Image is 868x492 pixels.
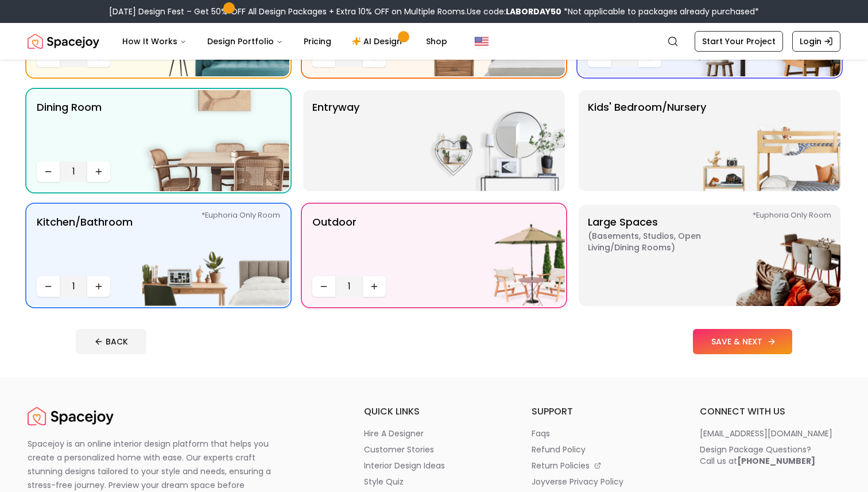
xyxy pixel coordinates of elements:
[693,329,792,354] button: SAVE & NEXT
[64,280,83,293] span: 1
[506,6,561,17] b: LABORDAY50
[294,30,340,53] a: Pricing
[76,329,146,354] button: BACK
[532,476,623,487] p: joyverse privacy policy
[142,90,289,191] img: Dining Room
[532,428,550,439] p: faqs
[364,428,424,439] p: hire a designer
[364,444,434,455] p: customer stories
[28,30,99,53] img: Spacejoy Logo
[364,428,505,439] a: hire a designer
[737,455,815,467] b: [PHONE_NUMBER]
[588,99,706,182] p: Kids' Bedroom/Nursery
[28,30,99,53] a: Spacejoy
[532,476,672,487] a: joyverse privacy policy
[37,276,60,297] button: Decrease quantity
[312,276,335,297] button: Decrease quantity
[364,460,505,471] a: interior design ideas
[340,280,358,293] span: 1
[28,405,114,428] img: Spacejoy Logo
[417,30,456,53] a: Shop
[87,276,110,297] button: Increase quantity
[113,30,196,53] button: How It Works
[363,276,386,297] button: Increase quantity
[700,428,832,439] p: [EMAIL_ADDRESS][DOMAIN_NAME]
[532,444,586,455] p: refund policy
[532,405,672,419] h6: support
[37,99,102,157] p: Dining Room
[700,444,840,467] a: Design Package Questions?Call us at[PHONE_NUMBER]
[418,90,565,191] img: entryway
[467,6,561,17] span: Use code:
[343,30,414,53] a: AI Design
[532,460,672,471] a: return policies
[561,6,759,17] span: *Not applicable to packages already purchased*
[792,31,840,52] a: Login
[364,444,505,455] a: customer stories
[418,205,565,306] img: Outdoor
[700,405,840,419] h6: connect with us
[364,476,505,487] a: style quiz
[475,34,489,48] img: United States
[28,405,114,428] a: Spacejoy
[28,23,840,60] nav: Global
[37,161,60,182] button: Decrease quantity
[113,30,456,53] nav: Main
[532,444,672,455] a: refund policy
[695,31,783,52] a: Start Your Project
[700,444,815,467] div: Design Package Questions? Call us at
[312,214,356,272] p: Outdoor
[64,165,83,179] span: 1
[588,214,731,297] p: Large Spaces
[693,205,840,306] img: Large Spaces *Euphoria Only
[364,476,404,487] p: style quiz
[142,205,289,306] img: Kitchen/Bathroom *Euphoria Only
[312,99,359,182] p: entryway
[364,405,505,419] h6: quick links
[87,161,110,182] button: Increase quantity
[364,460,445,471] p: interior design ideas
[700,428,840,439] a: [EMAIL_ADDRESS][DOMAIN_NAME]
[109,6,759,17] div: [DATE] Design Fest – Get 50% OFF All Design Packages + Extra 10% OFF on Multiple Rooms.
[198,30,292,53] button: Design Portfolio
[693,90,840,191] img: Kids' Bedroom/Nursery
[532,428,672,439] a: faqs
[588,230,731,253] span: ( Basements, Studios, Open living/dining rooms )
[532,460,590,471] p: return policies
[37,214,133,272] p: Kitchen/Bathroom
